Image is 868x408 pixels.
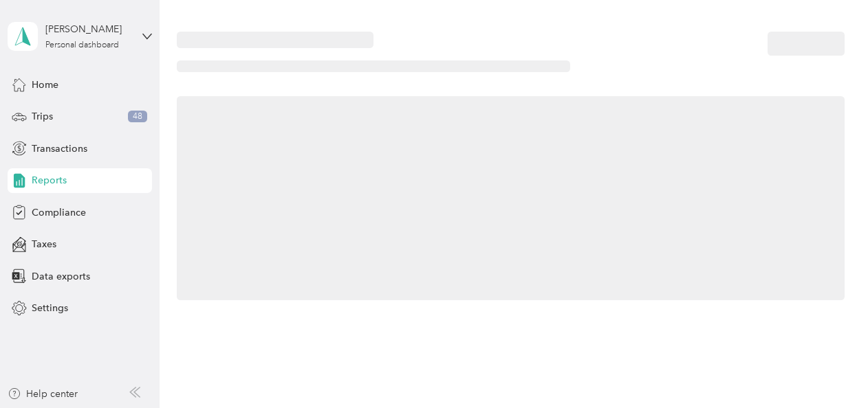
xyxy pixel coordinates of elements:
span: Data exports [32,269,90,284]
span: Compliance [32,205,86,220]
span: Home [32,78,58,92]
span: Reports [32,173,67,188]
div: Personal dashboard [45,41,119,49]
iframe: Everlance-gr Chat Button Frame [791,331,868,408]
span: Taxes [32,237,56,251]
span: Trips [32,109,53,124]
div: [PERSON_NAME] [45,22,131,36]
span: Settings [32,301,68,315]
span: 48 [128,111,147,123]
span: Transactions [32,141,87,156]
button: Help center [8,387,78,401]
